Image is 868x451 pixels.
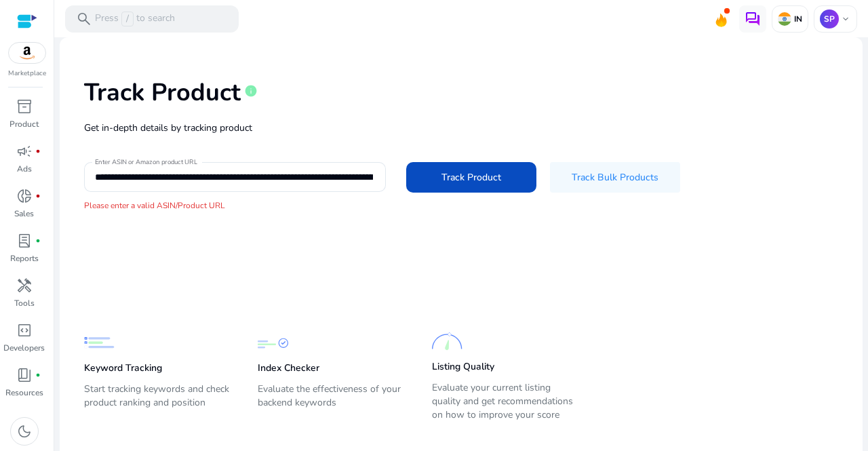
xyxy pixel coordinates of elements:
span: lab_profile [16,233,33,249]
p: Evaluate the effectiveness of your backend keywords [258,383,404,420]
p: Listing Quality [432,360,494,374]
img: Keyword Tracking [84,328,115,358]
span: book_4 [16,367,33,383]
span: fiber_manual_record [35,372,41,378]
span: dark_mode [16,423,33,439]
p: Tools [14,297,35,309]
p: Resources [5,387,43,399]
span: fiber_manual_record [35,193,41,199]
p: Sales [14,208,34,220]
img: in.svg [778,12,791,26]
p: Evaluate your current listing quality and get recommendations on how to improve your score [432,381,578,422]
p: Reports [10,252,39,264]
span: fiber_manual_record [35,238,41,243]
span: Track Bulk Products [572,170,658,184]
p: SP [820,9,839,28]
p: Get in-depth details by tracking product [84,121,838,135]
span: / [121,12,134,26]
p: Index Checker [258,361,319,375]
p: Ads [17,163,32,175]
button: Track Bulk Products [550,162,680,193]
h1: Track Product [84,78,241,107]
span: fiber_manual_record [35,149,41,154]
p: Developers [3,342,45,354]
span: code_blocks [16,322,33,338]
img: Listing Quality [432,326,462,357]
p: Press to search [95,12,175,26]
span: keyboard_arrow_down [840,14,851,24]
p: Product [9,118,39,130]
span: handyman [16,277,33,294]
span: campaign [16,143,33,159]
p: IN [791,14,802,24]
span: inventory_2 [16,98,33,115]
p: Please enter a valid ASIN/Product URL [84,199,838,212]
button: Track Product [406,162,536,193]
p: Keyword Tracking [84,361,162,375]
img: Index Checker [258,328,288,358]
span: info [244,84,258,98]
span: search [76,11,92,27]
span: Track Product [441,170,501,184]
img: amazon.svg [9,43,45,63]
p: Marketplace [8,68,46,79]
p: Start tracking keywords and check product ranking and position [84,383,231,420]
span: donut_small [16,188,33,204]
mat-label: Enter ASIN or Amazon product URL [95,157,197,167]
